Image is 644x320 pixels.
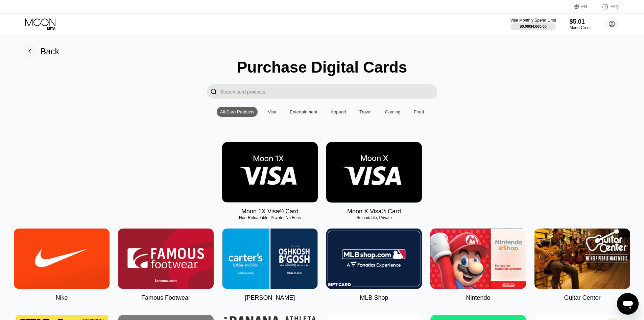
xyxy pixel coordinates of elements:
iframe: Кнопка запуска окна обмена сообщениями [617,293,639,315]
div: Travel [359,109,372,114]
input: Search card products [220,84,437,99]
div: Moon 1X Visa® Card [241,208,299,215]
div: EN [581,4,587,9]
div: MLB Shop [360,294,388,301]
div: Apparel [331,109,346,114]
div: Visa [268,109,276,114]
div: Moon X Visa® Card [347,208,401,215]
div: Non-Reloadable, Private, No Fees [222,215,318,220]
div: EN [574,3,595,10]
div: Gaming [382,107,404,117]
div: All Card Products [217,107,258,117]
div: Famous Footwear [141,294,190,301]
div: Entertainment [286,107,320,117]
div: Travel [356,107,375,117]
div: Back [23,45,59,58]
div: Guitar Center [564,294,600,301]
div: Back [41,47,59,56]
div: Moon Credit [570,25,592,30]
div: $5.01Moon Credit [570,18,592,30]
div: Gaming [385,109,401,114]
div: Nintendo [466,294,490,301]
div: All Card Products [220,109,254,114]
div: [PERSON_NAME] [245,294,295,301]
div: Visa [264,107,280,117]
div: Food [414,109,424,114]
div: Purchase Digital Cards [237,58,407,76]
div:  [210,88,217,96]
div: Entertainment [290,109,317,114]
div: $0.00 / $4,000.00 [520,24,547,28]
div: Visa Monthly Spend Limit$0.00/$4,000.00 [510,18,556,30]
div: Reloadable, Private [326,215,422,220]
div: Apparel [327,107,349,117]
div: Visa Monthly Spend Limit [510,18,556,23]
div: Nike [55,294,68,301]
div: Food [410,107,427,117]
div: $5.01 [570,18,592,25]
div:  [207,84,220,99]
div: FAQ [595,3,619,10]
div: FAQ [611,4,619,9]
